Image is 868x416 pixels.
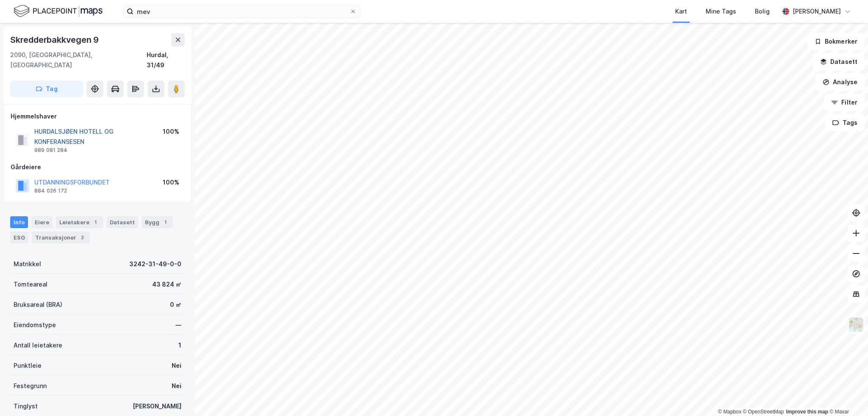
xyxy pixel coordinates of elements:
div: Matrikkel [14,259,41,269]
div: Mine Tags [706,6,736,17]
div: Bygg [142,216,173,228]
div: 1 [161,218,170,226]
div: Hurdal, 31/49 [147,50,185,70]
div: — [175,320,181,330]
div: 2 [78,233,86,242]
div: Eiere [31,216,53,228]
div: Info [10,216,28,228]
div: 884 026 172 [34,187,67,194]
button: Tag [10,80,83,97]
div: Nei [172,361,181,371]
a: Mapbox [718,409,741,415]
div: Bruksareal (BRA) [14,300,62,310]
div: Tomteareal [14,279,47,289]
div: Tinglyst [14,401,38,411]
div: Hjemmelshaver [11,111,184,121]
div: [PERSON_NAME] [133,401,181,411]
div: Transaksjoner [32,231,90,243]
a: OpenStreetMap [743,409,784,415]
img: Z [848,317,864,333]
div: Eiendomstype [14,320,56,330]
div: 989 081 284 [34,147,67,154]
button: Datasett [813,53,865,70]
iframe: Chat Widget [826,375,868,416]
input: Søk på adresse, matrikkel, gårdeiere, leietakere eller personer [134,5,350,18]
div: 100% [163,127,179,137]
div: Punktleie [14,361,42,371]
div: Datasett [106,216,138,228]
div: 43 824 ㎡ [152,279,181,289]
div: 2090, [GEOGRAPHIC_DATA], [GEOGRAPHIC_DATA] [10,50,147,70]
div: [PERSON_NAME] [793,6,841,17]
div: Antall leietakere [14,340,62,350]
div: Bolig [755,6,770,17]
button: Bokmerker [807,33,865,50]
img: logo.f888ab2527a4732fd821a326f86c7f29.svg [14,4,103,19]
button: Tags [825,114,865,131]
div: Festegrunn [14,381,47,391]
div: Kart [675,6,687,17]
button: Filter [824,94,865,111]
div: 100% [163,177,179,187]
div: 0 ㎡ [170,300,181,310]
div: 1 [178,340,181,350]
div: 3242-31-49-0-0 [129,259,181,269]
div: Leietakere [56,216,103,228]
div: 1 [91,218,100,226]
div: ESG [10,231,28,243]
button: Analyse [815,74,865,91]
div: Nei [172,381,181,391]
div: Gårdeiere [11,162,184,172]
div: Skredderbakkvegen 9 [10,33,100,47]
div: Kontrollprogram for chat [826,375,868,416]
a: Improve this map [786,409,828,415]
